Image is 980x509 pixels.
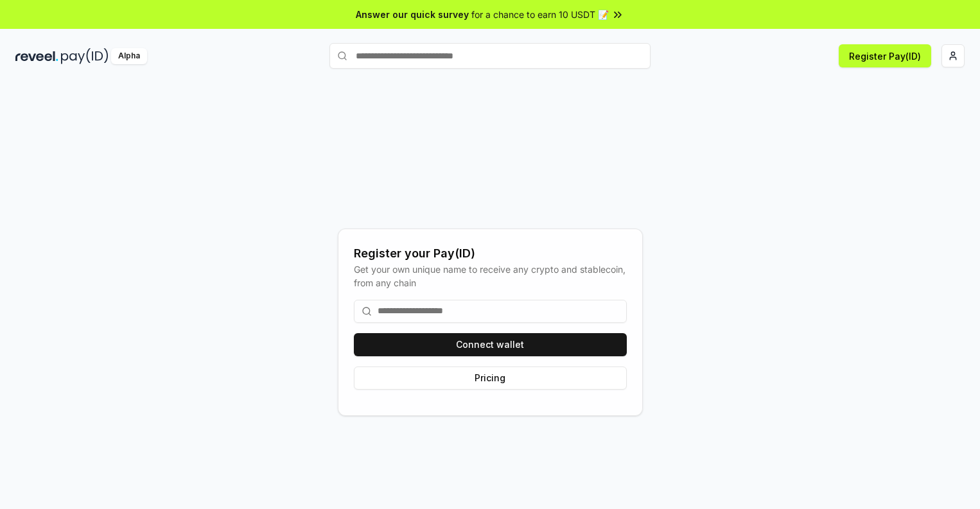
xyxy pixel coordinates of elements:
button: Register Pay(ID) [839,44,931,67]
span: Answer our quick survey [356,8,469,21]
div: Get your own unique name to receive any crypto and stablecoin, from any chain [354,263,627,289]
button: Pricing [354,367,627,390]
div: Alpha [111,48,147,64]
div: Register your Pay(ID) [354,245,627,263]
img: pay_id [61,48,109,64]
span: for a chance to earn 10 USDT 📝 [471,8,609,21]
img: reveel_dark [15,48,58,64]
button: Connect wallet [354,333,627,356]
